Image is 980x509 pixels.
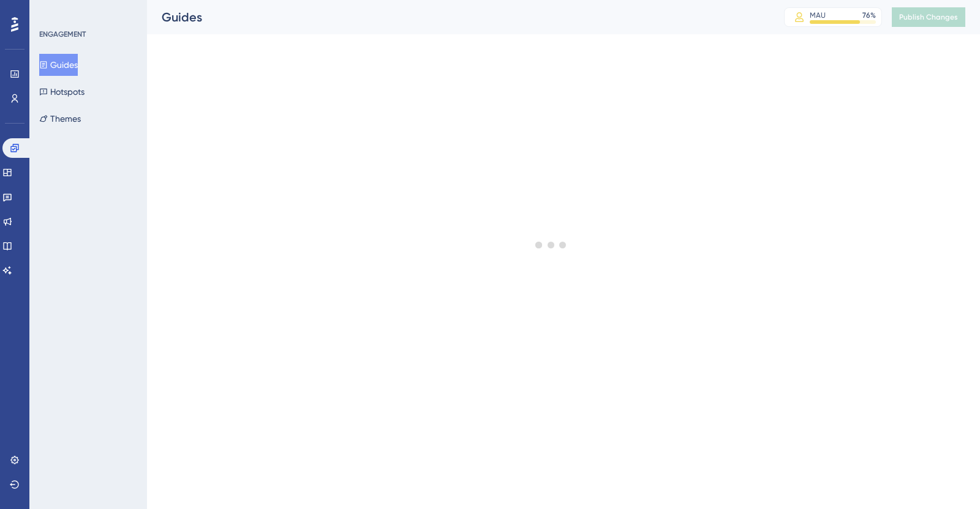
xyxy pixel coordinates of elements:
[862,10,876,20] div: 76 %
[39,108,81,130] button: Themes
[39,81,85,103] button: Hotspots
[162,9,753,26] div: Guides
[892,7,965,27] button: Publish Changes
[899,12,958,22] span: Publish Changes
[39,54,78,76] button: Guides
[810,10,826,20] div: MAU
[39,29,86,39] div: ENGAGEMENT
